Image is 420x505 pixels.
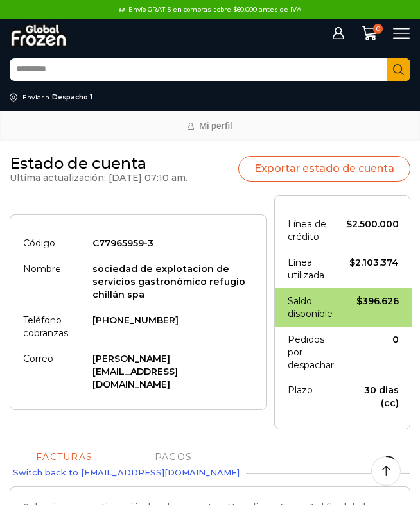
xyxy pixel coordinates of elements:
td: C77965959-3 [86,228,252,256]
span: Facturas [36,452,92,461]
bdi: 2.500.000 [346,218,399,230]
span: Pagos [155,452,192,463]
span: $ [349,257,355,268]
h2: Estado de cuenta [10,155,188,173]
th: Código [23,228,86,256]
td: 0 [340,327,399,378]
bdi: 396.626 [356,295,399,307]
th: Teléfono cobranzas [23,307,86,346]
th: Línea utilizada [288,250,340,288]
th: Saldo disponible [288,288,340,327]
th: Línea de crédito [288,209,340,250]
td: sociedad de explotacion de servicios gastronómico refugio chillán spa [86,256,252,307]
a: 0 [354,25,383,41]
a: Facturas [10,442,119,473]
div: Enviar a [22,93,49,102]
th: Correo [23,346,86,397]
td: 30 dias (cc) [340,378,399,416]
span: $ [346,218,352,230]
td: [PERSON_NAME][EMAIL_ADDRESS][DOMAIN_NAME] [86,346,252,397]
a: Exportar estado de cuenta [238,156,410,182]
img: address-field-icon.svg [10,93,22,102]
th: Plazo [288,378,340,416]
div: Despacho 1 [52,93,92,102]
th: Nombre [23,256,86,307]
span: Mi perfil [199,121,232,131]
td: [PHONE_NUMBER] [86,307,252,346]
th: Pedidos por despachar [288,327,340,378]
bdi: 2.103.374 [349,257,399,268]
button: Search button [387,58,410,81]
a: Pagos [119,442,228,473]
p: Ultima actualización: [DATE] 07:10 am. [10,173,188,182]
span: 0 [373,24,383,34]
a: Switch back to [EMAIL_ADDRESS][DOMAIN_NAME] [6,462,246,483]
span: $ [356,295,362,307]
